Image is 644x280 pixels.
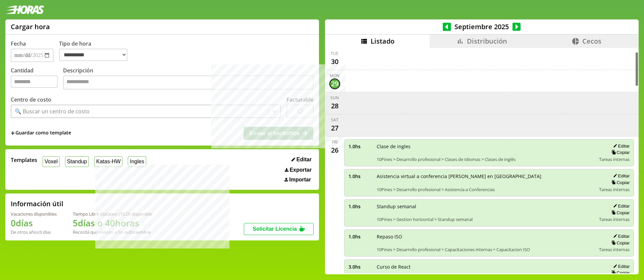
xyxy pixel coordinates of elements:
[59,49,127,61] select: Tipo de hora
[297,157,312,163] span: Editar
[11,229,57,235] div: De otros años: 0 días
[611,173,630,179] button: Editar
[63,75,314,90] textarea: Descripción
[377,216,595,222] span: 10Pines > Gestion horizontal > Standup semanal
[11,211,57,217] div: Vacaciones disponibles
[611,264,630,269] button: Editar
[611,233,630,239] button: Editar
[11,67,63,91] label: Cantidad
[63,67,314,91] label: Descripción
[348,264,372,270] span: 3.0 hs
[15,108,90,115] div: 🔍 Buscar un centro de costo
[331,117,338,123] div: Sat
[11,22,50,31] h1: Cargar hora
[599,216,630,222] span: Tareas internas
[329,56,340,67] div: 30
[289,177,311,183] span: Importar
[128,156,146,167] button: Ingles
[325,48,639,274] div: scrollable content
[289,167,312,173] span: Exportar
[73,229,152,235] div: Recordá que vencen a fin de
[377,246,595,253] span: 10Pines > Desarrollo profesional > Capacitaciones internas > Capacitacion ISO
[611,143,630,149] button: Editar
[582,37,601,46] span: Cecos
[11,199,63,208] h2: Información útil
[94,156,123,167] button: Katas-HW
[377,186,595,192] span: 10Pines > Desarrollo profesional > Asistencia a Conferencias
[609,150,630,155] button: Copiar
[43,156,60,167] button: Voxel
[59,40,133,62] label: Tipo de hora
[73,217,152,229] h1: 5 días o 40 horas
[348,233,372,240] span: 1.0 hs
[377,156,595,162] span: 10Pines > Desarrollo profesional > Clases de Idiomas > Clases de inglés
[371,37,394,46] span: Listado
[609,180,630,185] button: Copiar
[377,264,595,270] span: Curso de React
[11,40,26,47] label: Fecha
[332,139,337,145] div: Fri
[289,156,314,163] button: Editar
[244,223,314,235] button: Solicitar Licencia
[330,95,339,101] div: Sun
[348,173,372,179] span: 1.0 hs
[330,73,339,78] div: Mon
[377,203,595,210] span: Standup semanal
[11,129,15,137] span: +
[73,211,152,217] div: Tiempo Libre Optativo (TiLO) disponible
[329,101,340,111] div: 28
[329,123,340,133] div: 27
[377,233,595,240] span: Repaso ISO
[286,96,314,103] label: Facturable
[253,226,297,232] span: Solicitar Licencia
[377,173,595,179] span: Asistencia virtual a conferencia [PERSON_NAME] en [GEOGRAPHIC_DATA]
[5,5,44,14] img: logotipo
[329,78,340,89] div: 29
[11,96,51,103] label: Centro de costo
[11,217,57,229] h1: 0 días
[11,129,71,137] span: +Guardar como template
[331,51,338,56] div: Tue
[599,156,630,162] span: Tareas internas
[11,75,58,88] input: Cantidad
[329,145,340,156] div: 26
[609,270,630,276] button: Copiar
[611,203,630,209] button: Editar
[609,240,630,246] button: Copiar
[599,186,630,192] span: Tareas internas
[451,22,513,31] span: Septiembre 2025
[377,143,595,150] span: Clase de ingles
[11,156,37,164] span: Templates
[129,229,151,235] b: Diciembre
[599,246,630,253] span: Tareas internas
[348,203,372,210] span: 1.0 hs
[65,156,89,167] button: Standup
[609,210,630,216] button: Copiar
[348,143,372,150] span: 1.0 hs
[283,167,314,173] button: Exportar
[467,37,507,46] span: Distribución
